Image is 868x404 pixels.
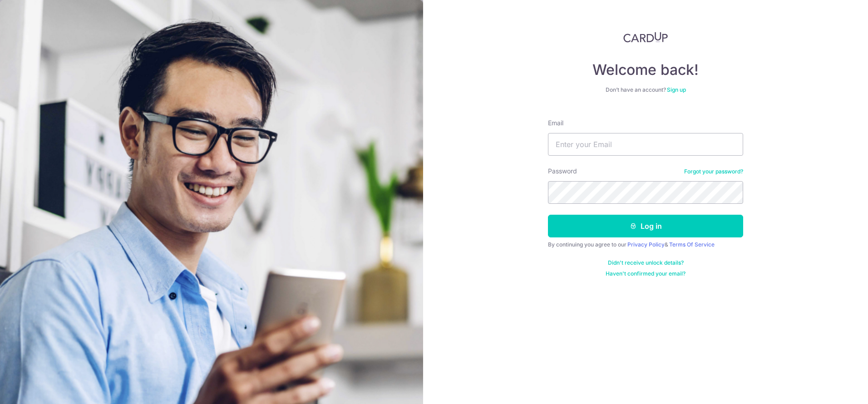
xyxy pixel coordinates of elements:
a: Didn't receive unlock details? [608,259,684,266]
a: Terms Of Service [669,241,715,248]
a: Privacy Policy [627,241,665,248]
a: Forgot your password? [684,168,743,175]
label: Email [548,118,563,128]
h4: Welcome back! [548,61,743,79]
a: Haven't confirmed your email? [606,270,686,277]
div: Don’t have an account? [548,86,743,94]
label: Password [548,167,577,176]
input: Enter your Email [548,133,743,156]
img: CardUp Logo [623,32,668,43]
div: By continuing you agree to our & [548,241,743,248]
a: Sign up [667,86,686,93]
button: Log in [548,215,743,237]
